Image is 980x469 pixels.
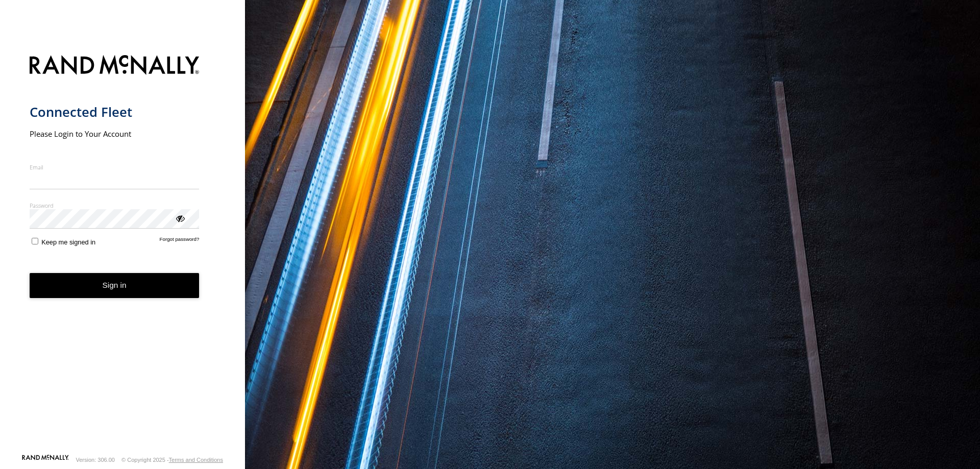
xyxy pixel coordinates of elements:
[169,457,223,463] a: Terms and Conditions
[30,49,216,454] form: main
[32,238,38,244] input: Keep me signed in
[30,104,200,120] h1: Connected Fleet
[22,455,69,465] a: Visit our Website
[30,202,200,209] label: Password
[175,213,185,223] div: ViewPassword
[41,238,95,246] span: Keep me signed in
[160,236,200,246] a: Forgot password?
[121,457,223,463] div: © Copyright 2025 -
[30,273,200,298] button: Sign in
[76,457,115,463] div: Version: 306.00
[30,163,200,171] label: Email
[30,53,200,79] img: Rand McNally
[30,129,200,139] h2: Please Login to Your Account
